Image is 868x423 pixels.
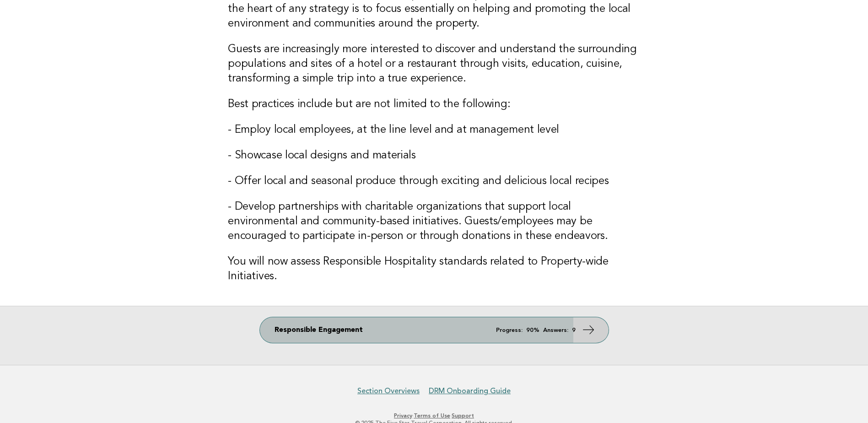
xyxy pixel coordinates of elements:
strong: 90% [526,327,539,333]
a: Terms of Use [414,412,450,419]
strong: 9 [572,327,576,333]
em: Progress: [496,327,523,333]
a: Privacy [394,412,412,419]
h3: You will now assess Responsible Hospitality standards related to Property-wide Initiatives. [228,255,640,284]
h3: - Showcase local designs and materials [228,148,640,163]
p: · · [154,412,714,419]
a: Support [452,412,474,419]
a: Section Overviews [357,386,420,396]
a: DRM Onboarding Guide [429,386,511,396]
h3: - Develop partnerships with charitable organizations that support local environmental and communi... [228,200,640,244]
h3: - Employ local employees, at the line level and at management level [228,123,640,137]
h3: Guests are increasingly more interested to discover and understand the surrounding populations an... [228,42,640,86]
h3: - Offer local and seasonal produce through exciting and delicious local recipes [228,174,640,189]
em: Answers: [543,327,568,333]
h3: Best practices include but are not limited to the following: [228,97,640,112]
a: Responsible Engagement Progress: 90% Answers: 9 [260,317,609,343]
